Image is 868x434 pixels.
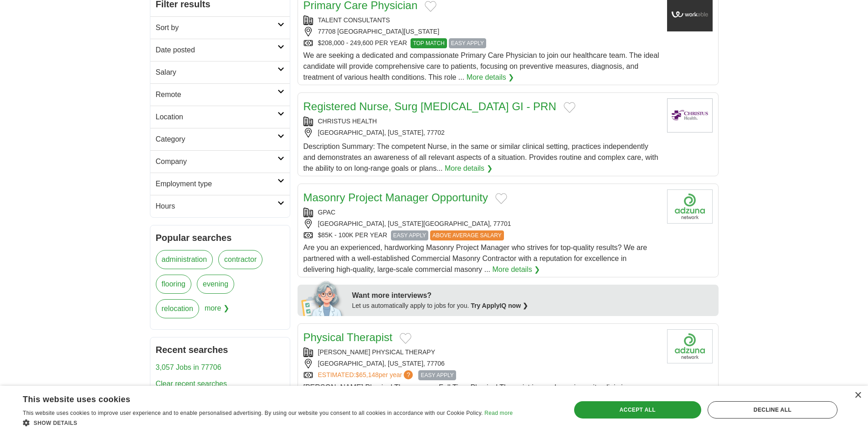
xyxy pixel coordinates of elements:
span: $65,148 [355,371,379,378]
div: 77708 [GEOGRAPHIC_DATA][US_STATE] [303,27,660,36]
img: Company logo [667,329,713,363]
div: [GEOGRAPHIC_DATA], [US_STATE], 77702 [303,128,660,138]
span: We are seeking a dedicated and compassionate Primary Care Physician to join our healthcare team. ... [303,51,659,81]
img: Company logo [667,189,713,224]
a: Employment type [150,173,290,195]
span: EASY APPLY [449,38,486,48]
button: Add to favorite jobs [564,102,575,113]
span: more ❯ [205,299,229,324]
div: $85K - 100K PER YEAR [303,230,660,240]
a: ESTIMATED:$65,148per year? [318,370,415,380]
span: Description Summary: The competent Nurse, in the same or similar clinical setting, practices inde... [303,143,658,172]
a: Hours [150,195,290,217]
a: relocation [156,299,199,318]
a: Clear recent searches [156,380,227,388]
a: More details ❯ [445,163,493,174]
span: ABOVE AVERAGE SALARY [430,230,504,240]
div: TALENT CONSULTANTS [303,15,660,25]
span: TOP MATCH [411,38,447,48]
div: [GEOGRAPHIC_DATA], [US_STATE], 77706 [303,359,660,368]
a: More details ❯ [467,72,514,83]
a: Category [150,128,290,150]
h2: Date posted [156,45,277,56]
h2: Recent searches [156,343,284,357]
a: Sort by [150,16,290,39]
span: [PERSON_NAME] Physical Therapy as a Full Time Physical Therapist in our dynamic onsite clinic in ... [303,383,640,413]
a: Company [150,150,290,173]
h2: Remote [156,89,277,100]
button: Add to favorite jobs [495,193,507,204]
a: Masonry Project Manager Opportunity [303,191,488,204]
a: Remote [150,83,290,106]
h2: Location [156,112,277,123]
a: evening [197,275,234,294]
span: This website uses cookies to improve user experience and to enable personalised advertising. By u... [23,410,483,416]
a: CHRISTUS HEALTH [318,117,377,125]
a: flooring [156,275,191,294]
a: More details ❯ [492,264,540,275]
button: Add to favorite jobs [425,1,437,12]
h2: Salary [156,67,277,78]
div: Show details [23,418,513,427]
a: Try ApplyIQ now ❯ [471,302,528,309]
div: $208,000 - 249,600 PER YEAR [303,38,660,48]
div: GPAC [303,208,660,217]
div: Close [854,392,861,399]
a: administration [156,250,213,269]
h2: Popular searches [156,231,284,245]
div: Want more interviews? [352,290,713,301]
div: [PERSON_NAME] PHYSICAL THERAPY [303,347,660,357]
a: Date posted [150,39,290,61]
h2: Category [156,134,277,145]
div: [GEOGRAPHIC_DATA], [US_STATE][GEOGRAPHIC_DATA], 77701 [303,219,660,229]
div: Accept all [574,401,701,419]
a: Read more, opens a new window [484,410,513,416]
h2: Company [156,156,277,167]
span: Are you an experienced, hardworking Masonry Project Manager who strives for top-quality results? ... [303,244,647,273]
button: Add to favorite jobs [400,333,411,344]
a: Location [150,106,290,128]
img: CHRISTUS Health logo [667,98,713,133]
a: Registered Nurse, Surg [MEDICAL_DATA] GI - PRN [303,100,556,112]
span: ? [404,370,413,379]
h2: Hours [156,201,277,212]
span: EASY APPLY [391,230,428,240]
div: Let us automatically apply to jobs for you. [352,301,713,311]
a: 3,057 Jobs in 77706 [156,363,221,371]
span: EASY APPLY [418,370,456,380]
a: Salary [150,61,290,83]
h2: Employment type [156,179,277,189]
span: Show details [34,420,77,426]
a: contractor [218,250,262,269]
h2: Sort by [156,22,277,33]
img: apply-iq-scientist.png [301,280,345,316]
a: Physical Therapist [303,331,393,343]
div: Decline all [708,401,837,419]
div: This website uses cookies [23,391,490,405]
